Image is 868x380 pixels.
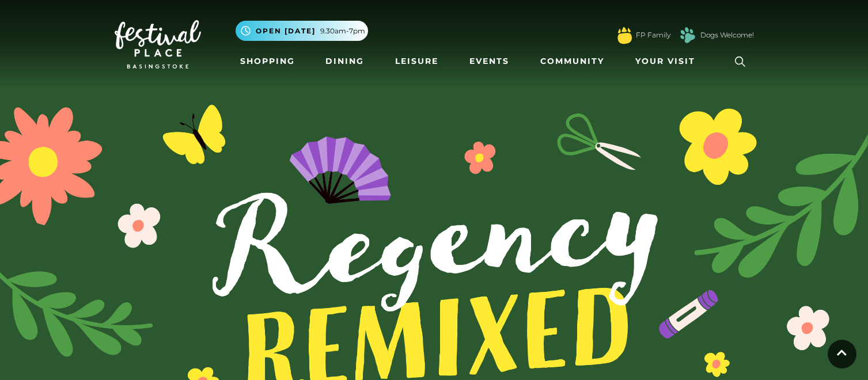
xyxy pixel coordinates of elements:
a: Events [465,51,514,72]
button: Open [DATE] 9.30am-7pm [236,21,368,41]
span: Open [DATE] [256,26,316,36]
a: Leisure [391,51,443,72]
a: Community [536,51,609,72]
span: 9.30am-7pm [320,26,365,36]
a: Shopping [236,51,300,72]
a: Dining [321,51,369,72]
a: Your Visit [631,51,706,72]
span: Your Visit [635,55,695,67]
a: Dogs Welcome! [700,30,754,40]
img: Festival Place Logo [115,20,201,69]
a: FP Family [636,30,670,40]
